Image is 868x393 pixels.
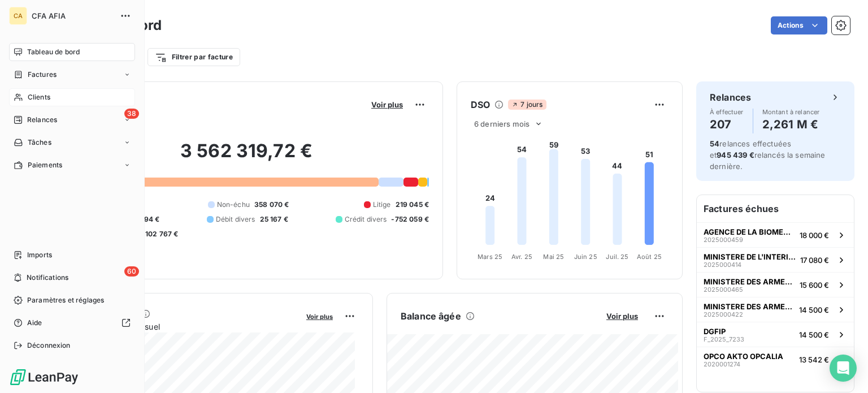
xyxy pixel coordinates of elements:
[391,214,429,224] span: -752 059 €
[27,273,68,283] span: Notifications
[27,115,57,125] span: Relances
[28,70,57,80] span: Factures
[704,286,743,293] span: 2025000465
[64,321,298,332] span: Chiffre d'affaires mensuel
[800,231,829,240] span: 18 000 €
[704,227,795,236] span: AGENCE DE LA BIOMEDECINE
[697,195,854,222] h6: Factures échues
[64,140,429,174] h2: 3 562 319,72 €
[27,318,42,328] span: Aide
[9,156,135,174] a: Paiements
[28,160,62,170] span: Paiements
[762,115,820,133] h4: 2,261 M €
[704,261,741,268] span: 2025000414
[508,100,546,110] span: 7 jours
[830,355,857,382] div: Open Intercom Messenger
[9,246,135,264] a: Imports
[637,253,662,261] tspan: Août 25
[28,92,50,102] span: Clients
[371,100,403,109] span: Voir plus
[606,312,638,321] span: Voir plus
[704,236,743,243] span: 2025000459
[704,336,744,343] span: F_2025_7233
[27,47,80,57] span: Tableau de bord
[373,200,391,210] span: Litige
[9,291,135,309] a: Paramètres et réglages
[710,109,744,115] span: À effectuer
[603,311,641,321] button: Voir plus
[306,313,333,321] span: Voir plus
[345,214,387,224] span: Crédit divers
[606,253,628,261] tspan: Juil. 25
[710,139,826,171] span: relances effectuées et relancés la semaine dernière.
[9,133,135,152] a: Tâches
[704,352,783,361] span: OPCO AKTO OPCALIA
[142,229,179,239] span: -102 767 €
[710,115,744,133] h4: 207
[710,139,719,148] span: 54
[574,253,597,261] tspan: Juin 25
[717,150,754,159] span: 945 439 €
[27,340,71,351] span: Déconnexion
[254,200,289,210] span: 358 070 €
[704,361,740,368] span: 2020001274
[800,280,829,290] span: 15 600 €
[543,253,564,261] tspan: Mai 25
[124,266,139,277] span: 60
[704,327,726,336] span: DGFIP
[511,253,532,261] tspan: Avr. 25
[303,311,336,321] button: Voir plus
[401,309,461,323] h6: Balance âgée
[396,200,429,210] span: 219 045 €
[704,277,795,286] span: MINISTERE DES ARMEES / CMG
[28,137,51,148] span: Tâches
[9,88,135,106] a: Clients
[474,119,530,128] span: 6 derniers mois
[478,253,502,261] tspan: Mars 25
[799,330,829,339] span: 14 500 €
[697,322,854,347] button: DGFIPF_2025_723314 500 €
[124,109,139,119] span: 38
[471,98,490,111] h6: DSO
[9,368,79,386] img: Logo LeanPay
[9,66,135,84] a: Factures
[9,7,27,25] div: CA
[216,214,255,224] span: Débit divers
[27,295,104,305] span: Paramètres et réglages
[697,222,854,247] button: AGENCE DE LA BIOMEDECINE202500045918 000 €
[799,355,829,364] span: 13 542 €
[260,214,288,224] span: 25 167 €
[697,247,854,272] button: MINISTERE DE L'INTERIEUR202500041417 080 €
[800,256,829,265] span: 17 080 €
[9,43,135,61] a: Tableau de bord
[771,16,827,34] button: Actions
[27,250,52,260] span: Imports
[368,100,406,110] button: Voir plus
[762,109,820,115] span: Montant à relancer
[710,90,751,104] h6: Relances
[704,252,796,261] span: MINISTERE DE L'INTERIEUR
[217,200,250,210] span: Non-échu
[9,314,135,332] a: Aide
[697,347,854,372] button: OPCO AKTO OPCALIA202000127413 542 €
[697,297,854,322] button: MINISTERE DES ARMEES / CMG202500042214 500 €
[704,311,743,318] span: 2025000422
[9,111,135,129] a: 38Relances
[147,48,240,66] button: Filtrer par facture
[704,302,795,311] span: MINISTERE DES ARMEES / CMG
[697,272,854,297] button: MINISTERE DES ARMEES / CMG202500046515 600 €
[799,305,829,314] span: 14 500 €
[32,11,113,20] span: CFA AFIA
